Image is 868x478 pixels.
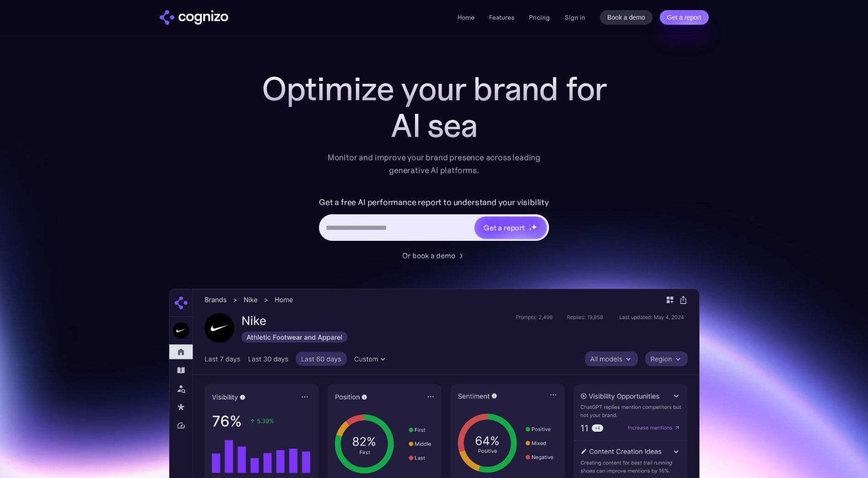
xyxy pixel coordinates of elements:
[251,107,617,144] div: AI sea
[251,71,617,107] h1: Optimize your brand for
[484,222,525,233] div: Get a report
[565,12,585,23] a: Sign in
[160,10,228,25] a: home
[319,195,549,245] form: Hero URL Input Form
[319,195,549,210] label: Get a free AI performance report to understand your visibility
[529,13,550,22] a: Pricing
[458,13,474,22] a: Home
[600,10,652,25] a: Book a demo
[529,228,532,231] img: star
[322,151,547,177] div: Monitor and improve your brand presence across leading generative AI platforms.
[402,250,455,261] div: Or book a demo
[489,13,514,22] a: Features
[474,216,548,239] a: Get a reportstarstarstar
[402,250,466,261] a: Or book a demo
[529,224,530,226] img: star
[660,10,709,25] a: Get a report
[160,10,228,25] img: cognizo logo
[531,224,537,230] img: star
